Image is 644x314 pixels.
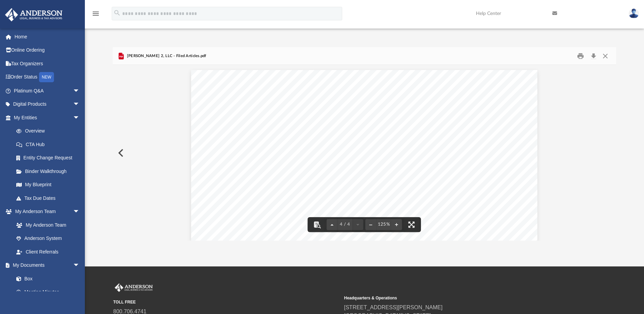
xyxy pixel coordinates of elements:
span: arrow_drop_down [73,205,87,219]
a: My Anderson Team [10,218,83,232]
button: Zoom out [365,217,376,232]
button: Previous page [327,217,337,232]
span: Ph. [PHONE_NUMBER] [299,115,361,121]
div: Document Viewer [113,65,616,240]
a: Platinum Q&Aarrow_drop_down [5,84,90,98]
a: My Entitiesarrow_drop_down [5,111,90,124]
span: [US_STATE] Secretary of State [284,83,368,89]
span: [PERSON_NAME] Bldg East, Ste.100 & 101 [277,93,389,99]
small: TOLL FREE [113,299,339,305]
span: FILED: [DATE] 8:39AM [374,100,437,105]
div: Preview [113,47,616,241]
a: Entity Change Request [10,151,90,165]
span: [PERSON_NAME] 2, LLC - Filed Articles.pdf [125,53,206,59]
a: Meeting Minutes [10,285,87,299]
span: arrow_drop_down [73,98,87,111]
span: The name and physical address of the registered agent of the limited liability company is: [231,198,471,204]
span: Limited Liability Company [314,136,413,143]
span: For Office Use Only [420,83,470,89]
span: The name of the limited liability company is: [231,173,350,178]
span: [PERSON_NAME] 2, LLC [231,181,296,187]
a: menu [92,13,100,18]
a: Overview [10,124,90,138]
a: My Blueprint [10,178,87,192]
a: Digital Productsarrow_drop_down [5,98,90,111]
button: Download [587,51,600,61]
i: menu [92,10,100,18]
a: Binder Walkthrough [10,164,90,178]
span: Articles of Organization [319,148,408,156]
span: arrow_drop_down [73,111,87,125]
a: Online Ordering [5,43,90,57]
span: Original ID: 2025-001629328 [374,108,449,114]
span: WY Secretary of State [374,91,433,97]
a: Tax Organizers [5,57,90,70]
span: [STREET_ADDRESS] [231,215,287,221]
button: Zoom in [391,217,402,232]
a: Box [10,272,83,285]
div: Current zoom level [376,222,391,227]
span: [GEOGRAPHIC_DATA], WY 82002-0020 [287,107,390,113]
a: Order StatusNEW [5,70,90,84]
span: [GEOGRAPHIC_DATA] [231,223,290,228]
div: NEW [39,72,54,82]
button: Previous File [113,143,128,162]
i: search [113,9,121,17]
span: I. [217,173,220,178]
button: 4 / 4 [337,217,352,232]
span: III. [217,240,223,245]
span: [PERSON_NAME] REGISTERED AGENTS [231,207,340,212]
div: File preview [113,65,616,240]
img: Anderson Advisors Platinum Portal [3,8,65,21]
span: arrow_drop_down [73,259,87,273]
button: Enter fullscreen [404,217,419,232]
a: My Anderson Teamarrow_drop_down [5,205,87,219]
a: [STREET_ADDRESS][PERSON_NAME] [344,304,443,310]
span: arrow_drop_down [73,84,87,98]
span: The mailing address of the limited liability company is: [231,240,378,245]
a: Anderson System [10,232,87,245]
span: II. [217,198,222,204]
a: Tax Due Dates [10,191,90,205]
button: Close [599,51,611,61]
span: 4 / 4 [337,222,352,227]
img: User Pic [629,8,639,18]
small: Headquarters & Operations [344,295,570,301]
button: Toggle findbar [310,217,325,232]
button: Print [574,51,587,61]
a: My Documentsarrow_drop_down [5,259,87,272]
a: CTA Hub [10,138,90,151]
a: Home [5,30,90,43]
a: Client Referrals [10,245,87,259]
img: Anderson Advisors Platinum Portal [113,283,154,292]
